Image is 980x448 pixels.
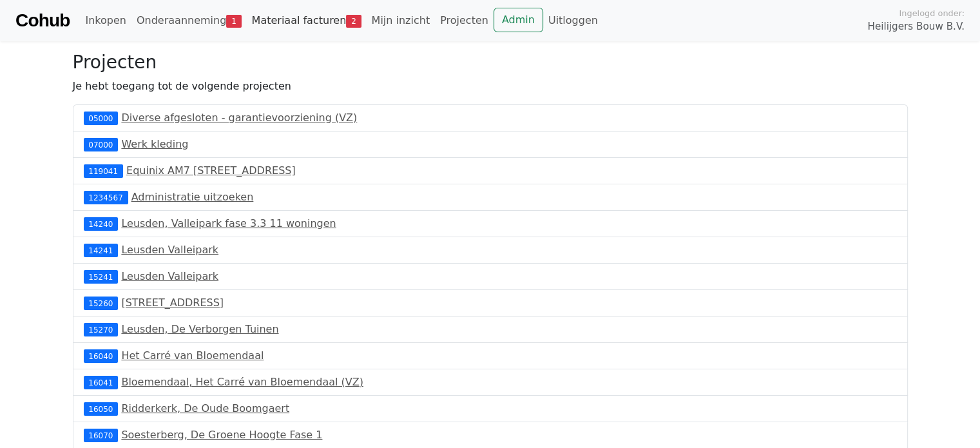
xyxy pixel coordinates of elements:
[121,402,289,414] a: Ridderkerk, De Oude Boomgaert
[121,297,224,309] a: [STREET_ADDRESS]
[121,349,264,362] a: Het Carré van Bloemendaal
[84,164,123,177] div: 119041
[84,191,128,204] div: 1234567
[121,270,218,282] a: Leusden Valleipark
[131,8,247,34] a: Onderaanneming1
[226,15,241,28] span: 1
[131,191,254,203] a: Administratie uitzoeken
[494,8,543,32] a: Admin
[126,164,296,177] a: Equinix AM7 [STREET_ADDRESS]
[80,8,131,34] a: Inkopen
[84,349,119,362] div: 16040
[15,5,70,36] a: Cohub
[346,15,361,28] span: 2
[121,244,218,256] a: Leusden Valleipark
[84,429,119,442] div: 16070
[84,138,119,151] div: 07000
[73,79,908,94] p: Je hebt toegang tot de volgende projecten
[247,8,367,34] a: Materiaal facturen2
[899,7,965,19] span: Ingelogd onder:
[435,8,494,34] a: Projecten
[84,112,119,124] div: 05000
[121,217,336,229] a: Leusden, Valleipark fase 3.3 11 woningen
[121,112,357,124] a: Diverse afgesloten - garantievoorziening (VZ)
[543,8,603,34] a: Uitloggen
[73,52,908,73] h3: Projecten
[121,323,278,335] a: Leusden, De Verborgen Tuinen
[121,429,322,441] a: Soesterberg, De Groene Hoogte Fase 1
[121,138,188,150] a: Werk kleding
[84,217,119,230] div: 14240
[84,244,119,257] div: 14241
[84,270,119,283] div: 15241
[84,323,119,336] div: 15270
[367,8,436,34] a: Mijn inzicht
[84,376,119,389] div: 16041
[84,402,119,415] div: 16050
[84,297,119,309] div: 15260
[867,19,965,34] span: Heilijgers Bouw B.V.
[121,376,363,388] a: Bloemendaal, Het Carré van Bloemendaal (VZ)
